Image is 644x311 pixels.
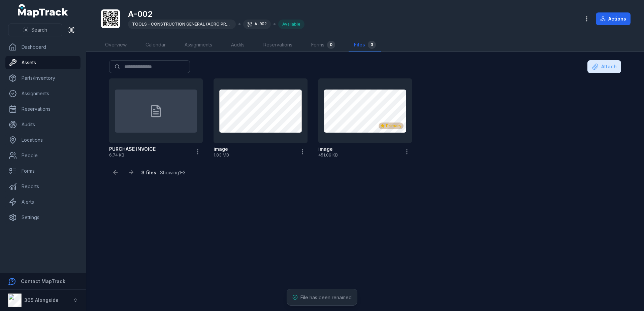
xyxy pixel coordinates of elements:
a: Assignments [179,38,218,52]
a: Forms0 [306,38,341,52]
div: A-002 [243,20,271,29]
strong: image [318,146,333,152]
a: Reservations [5,102,80,116]
span: 1.83 MB [214,152,294,158]
span: File has been renamed [300,295,352,300]
a: Audits [226,38,250,52]
span: TOOLS - CONSTRUCTION GENERAL (ACRO PROPS, HAND TOOLS, ETC) [132,22,277,27]
a: Dashboard [5,40,80,54]
div: Primary [379,123,404,129]
a: Forms [5,164,80,178]
a: Overview [100,38,132,52]
span: 451.09 KB [318,152,399,158]
div: 3 [368,41,376,49]
a: Assets [5,56,80,69]
strong: Contact MapTrack [21,278,65,284]
strong: 3 files [141,170,156,175]
div: 0 [327,41,335,49]
span: 6.74 KB [109,152,190,158]
a: Alerts [5,195,80,209]
strong: image [214,146,228,152]
a: Reports [5,180,80,193]
a: Audits [5,118,80,131]
span: Search [31,27,47,33]
a: Locations [5,133,80,147]
a: Files3 [349,38,381,52]
a: MapTrack [18,4,68,18]
a: Calendar [140,38,171,52]
strong: PURCHASE INVOICE [109,146,156,152]
strong: 365 Alongside [24,297,59,303]
a: Settings [5,211,80,224]
div: Available [278,20,304,29]
h1: A-002 [128,9,304,20]
a: Assignments [5,87,80,100]
a: Parts/Inventory [5,71,80,85]
span: · Showing 1 - 3 [141,170,186,175]
a: Reservations [258,38,298,52]
button: Actions [596,12,631,25]
a: People [5,149,80,162]
button: Search [8,24,62,36]
button: Attach [587,60,621,73]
